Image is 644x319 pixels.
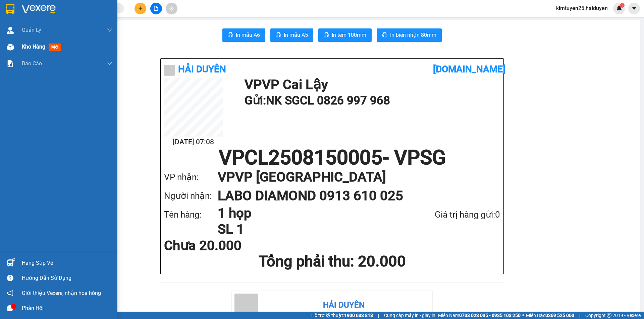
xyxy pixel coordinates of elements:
[245,91,497,110] h1: Gửi: NK SGCL 0826 997 968
[7,27,14,34] img: warehouse-icon
[621,3,623,8] span: 1
[245,78,497,91] h1: VP VP Cai Lậy
[218,186,487,205] h1: LABO DIAMOND 0913 610 025
[57,22,125,30] div: LABO DIAMOND
[318,28,372,42] button: printerIn tem 100mm
[323,299,365,312] div: Hải Duyên
[7,275,13,281] span: question-circle
[344,313,373,318] strong: 1900 633 818
[324,32,329,38] span: printer
[22,59,42,68] span: Báo cáo
[631,5,637,11] span: caret-down
[218,168,487,186] h1: VP VP [GEOGRAPHIC_DATA]
[154,6,158,11] span: file-add
[522,314,524,317] span: ⚪️
[22,44,45,50] span: Kho hàng
[7,305,13,311] span: message
[138,6,143,11] span: plus
[222,28,265,42] button: printerIn mẫu A6
[218,205,399,221] h1: 1 họp
[384,312,436,319] span: Cung cấp máy in - giấy in:
[49,44,61,51] span: mới
[620,3,625,8] sup: 1
[382,32,387,38] span: printer
[13,258,15,260] sup: 1
[276,32,281,38] span: printer
[57,6,125,22] div: VP [GEOGRAPHIC_DATA]
[57,6,73,13] span: Nhận:
[378,312,379,319] span: |
[178,64,226,75] b: Hải Duyên
[7,44,14,51] img: warehouse-icon
[6,6,16,13] span: Gửi:
[579,312,580,319] span: |
[607,313,611,318] span: copyright
[164,189,218,203] div: Người nhận:
[459,313,521,318] strong: 0708 023 035 - 0935 103 250
[135,3,146,14] button: plus
[56,45,72,52] span: Chưa :
[377,28,442,42] button: printerIn biên nhận 80mm
[236,31,260,39] span: In mẫu A6
[166,3,177,14] button: aim
[433,64,505,75] b: [DOMAIN_NAME]
[390,31,436,39] span: In biên nhận 80mm
[22,273,112,283] div: Hướng dẫn sử dụng
[332,31,366,39] span: In tem 100mm
[57,30,125,39] div: 0913610025
[150,3,162,14] button: file-add
[438,312,521,319] span: Miền Nam
[7,259,14,266] img: warehouse-icon
[399,208,500,222] div: Giá trị hàng gửi: 0
[6,22,53,31] div: 0826997968
[628,3,640,14] button: caret-down
[270,28,313,42] button: printerIn mẫu A5
[218,221,399,237] h1: SL 1
[7,60,14,67] img: solution-icon
[228,32,233,38] span: printer
[616,5,622,11] img: icon-new-feature
[22,289,101,297] span: Giới thiệu Vexere, nhận hoa hồng
[551,4,613,12] span: kimtuyen25.haiduyen
[107,27,112,33] span: down
[107,61,112,66] span: down
[284,31,308,39] span: In mẫu A5
[164,170,218,184] div: VP nhận:
[22,303,112,313] div: Phản hồi
[7,290,13,296] span: notification
[164,208,218,222] div: Tên hàng:
[6,14,53,22] div: NK SGCL
[164,252,500,270] h1: Tổng phải thu: 20.000
[164,148,500,168] h1: VPCL2508150005 - VPSG
[56,43,126,53] div: 20.000
[164,239,275,252] div: Chưa 20.000
[6,4,14,14] img: logo-vxr
[526,312,574,319] span: Miền Bắc
[22,26,41,34] span: Quản Lý
[311,312,373,319] span: Hỗ trợ kỹ thuật:
[6,6,53,14] div: VP Cai Lậy
[22,258,112,268] div: Hàng sắp về
[164,137,223,148] h2: [DATE] 07:08
[545,313,574,318] strong: 0369 525 060
[169,6,174,11] span: aim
